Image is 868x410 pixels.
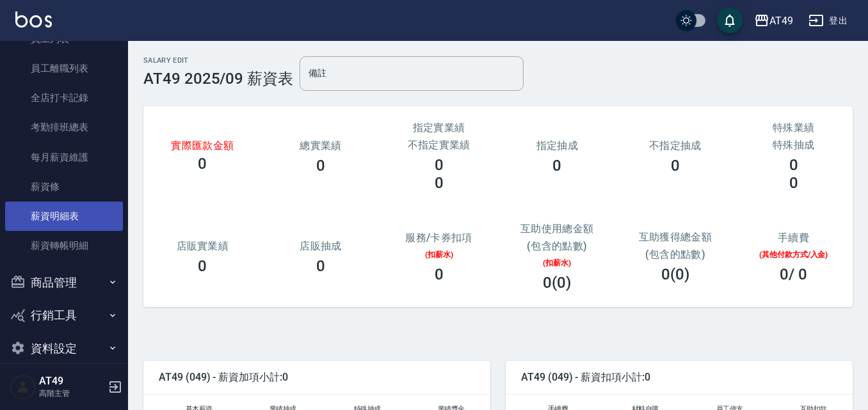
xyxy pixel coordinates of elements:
p: (其他付款方式/入金) [750,249,837,260]
h3: 0 [198,155,207,173]
img: Person [10,374,36,400]
h2: 指定實業績 [395,122,483,134]
div: AT49 [769,13,793,29]
h2: 服務/卡券扣項 [395,232,483,244]
button: 商品管理 [5,266,123,299]
a: 薪資明細表 [5,201,123,231]
h3: 0 [198,257,207,275]
span: AT49 (049) - 薪資扣項小計:0 [521,371,837,384]
h3: 實際匯款金額 [159,141,246,150]
p: (扣薪水) [513,257,601,269]
span: AT49 (049) - 薪資加項小計:0 [159,371,475,384]
h3: 0(0) [543,274,571,292]
h5: AT49 [39,375,104,388]
h2: 手續費 [750,232,837,244]
h2: 店販抽成 [277,240,365,252]
p: 高階主管 [39,388,104,399]
button: 登出 [803,9,853,33]
h2: 特殊抽成 [750,139,837,151]
h2: 互助獲得總金額 [625,231,726,243]
button: 行銷工具 [5,299,123,332]
h3: 0 [552,157,561,175]
a: 薪資條 [5,172,123,201]
button: AT49 [749,8,798,34]
h3: 0(0) [661,265,689,283]
a: 每月薪資維護 [5,143,123,172]
h3: 0 / 0 [780,265,807,283]
h3: 0 [316,257,325,275]
h3: 0 [316,157,325,175]
a: 考勤排班總表 [5,113,123,142]
h2: (包含的點數) [625,248,726,260]
h2: 不指定抽成 [632,139,719,152]
h2: 店販實業績 [159,240,246,252]
h3: 0 [671,157,680,175]
h3: 總實業績 [277,139,365,152]
h3: 0 [435,174,444,192]
p: (扣薪水) [395,249,483,260]
h3: 0 [435,156,444,174]
h3: AT49 2025/09 薪資表 [143,70,293,88]
h2: Salary Edit [143,56,293,65]
h2: 不指定實業績 [395,139,483,151]
h3: 0 [789,156,798,174]
a: 員工離職列表 [5,54,123,83]
a: 薪資轉帳明細 [5,231,123,260]
h2: (包含的點數) [513,240,601,252]
button: save [717,8,743,33]
button: 資料設定 [5,332,123,365]
h3: 0 [789,174,798,192]
h3: 0 [435,265,444,283]
a: 全店打卡記錄 [5,83,123,113]
h2: 互助使用總金額 [513,223,601,235]
h2: 指定抽成 [513,139,601,152]
h2: 特殊業績 [750,122,837,134]
img: Logo [15,12,52,28]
